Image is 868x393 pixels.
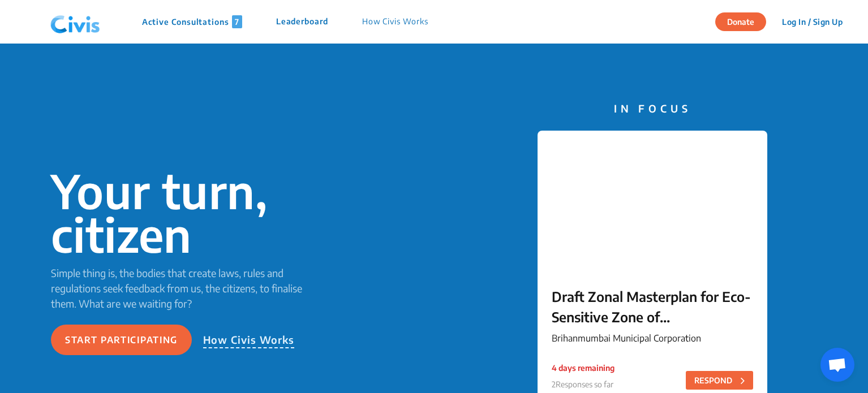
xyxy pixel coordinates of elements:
a: Donate [715,15,775,27]
p: Active Consultations [142,15,242,28]
p: Draft Zonal Masterplan for Eco- Sensitive Zone of [PERSON_NAME][GEOGRAPHIC_DATA] [552,286,753,327]
button: Donate [715,12,766,31]
p: IN FOCUS [538,101,767,116]
div: Open chat [820,348,854,382]
p: 2 [552,378,615,390]
button: RESPOND [686,371,753,390]
button: Start participating [51,325,192,355]
button: Log In / Sign Up [775,13,850,31]
span: 7 [232,15,242,28]
p: Your turn, citizen [51,169,319,256]
span: Responses so far [556,379,613,389]
img: navlogo.png [46,5,105,39]
p: Leaderboard [276,15,328,28]
p: How Civis Works [203,332,295,348]
p: Brihanmumbai Municipal Corporation [552,331,753,345]
p: How Civis Works [362,15,428,28]
p: 4 days remaining [552,362,615,374]
p: Simple thing is, the bodies that create laws, rules and regulations seek feedback from us, the ci... [51,265,319,311]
